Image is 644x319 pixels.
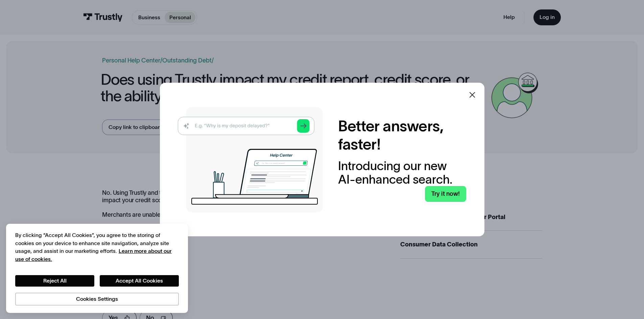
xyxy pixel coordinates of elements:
div: Privacy [15,231,179,305]
div: Cookie banner [6,224,188,313]
div: By clicking “Accept All Cookies”, you agree to the storing of cookies on your device to enhance s... [15,231,179,263]
button: Reject All [15,275,94,287]
button: Accept All Cookies [100,275,179,287]
a: Try it now! [425,186,466,202]
h2: Better answers, faster! [338,117,466,154]
div: Introducing our new AI-enhanced search. [338,159,466,186]
button: Cookies Settings [15,293,179,305]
